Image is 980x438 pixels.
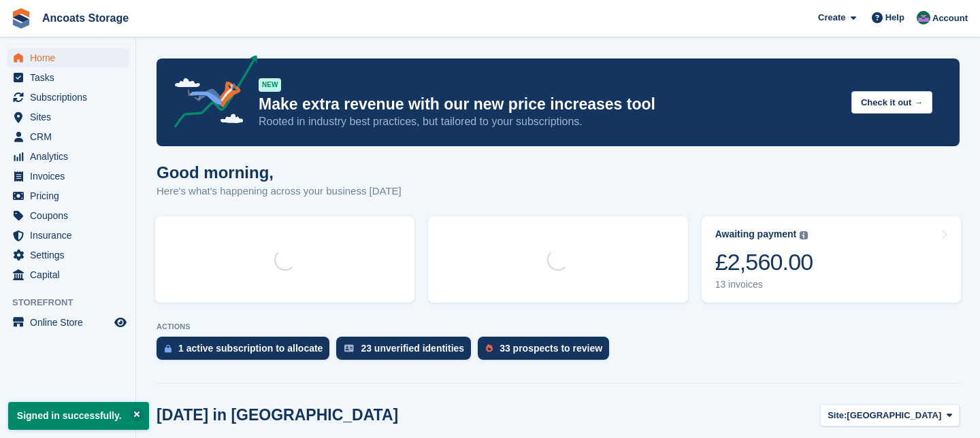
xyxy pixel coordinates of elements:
[30,68,112,87] span: Tasks
[702,216,961,303] a: Awaiting payment £2,560.00 13 invoices
[12,296,135,309] span: Storefront
[7,265,129,284] a: menu
[30,167,112,186] span: Invoices
[7,313,129,332] a: menu
[7,127,129,146] a: menu
[828,409,847,422] span: Site:
[259,78,281,92] div: NEW
[30,186,112,205] span: Pricing
[259,95,840,114] p: Make extra revenue with our new price increases tool
[800,231,808,239] img: icon-info-grey-7440780725fd019a000dd9b08b2336e03edf1995a4989e88bcd33f0948082b44.svg
[30,147,112,166] span: Analytics
[885,11,904,24] span: Help
[157,322,960,331] p: ACTIONS
[715,279,813,290] div: 13 invoices
[30,265,112,284] span: Capital
[30,226,112,245] span: Insurance
[157,163,402,182] h1: Good morning,
[7,48,129,67] a: menu
[165,344,171,353] img: active_subscription_to_allocate_icon-d502201f5373d7db506a760aba3b589e785aa758c864c3986d89f69b8ff3...
[7,107,129,127] a: menu
[715,248,813,276] div: £2,560.00
[7,186,129,205] a: menu
[259,114,840,129] p: Rooted in industry best practices, but tailored to your subscriptions.
[847,409,941,422] span: [GEOGRAPHIC_DATA]
[8,402,149,430] p: Signed in successfully.
[30,313,112,332] span: Online Store
[500,343,602,354] div: 33 prospects to review
[818,11,845,24] span: Create
[486,344,493,352] img: prospect-51fa495bee0391a8d652442698ab0144808aea92771e9ea1ae160a38d050c398.svg
[30,48,112,67] span: Home
[157,406,398,424] h2: [DATE] in [GEOGRAPHIC_DATA]
[157,337,336,367] a: 1 active subscription to allocate
[336,337,478,367] a: 23 unverified identities
[37,7,134,29] a: Ancoats Storage
[30,107,112,127] span: Sites
[30,246,112,265] span: Settings
[820,404,960,426] button: Site: [GEOGRAPHIC_DATA]
[7,167,129,186] a: menu
[344,344,354,352] img: verify_identity-adf6edd0f0f0b5bbfe63781bf79b02c33cf7c696d77639b501bdc392416b5a36.svg
[7,147,129,166] a: menu
[30,206,112,225] span: Coupons
[7,226,129,245] a: menu
[178,343,323,354] div: 1 active subscription to allocate
[7,88,129,107] a: menu
[30,88,112,107] span: Subscriptions
[11,8,31,29] img: stora-icon-8386f47178a22dfd0bd8f6a31ec36ba5ce8667c1dd55bd0f319d3a0aa187defe.svg
[163,55,258,133] img: price-adjustments-announcement-icon-8257ccfd72463d97f412b2fc003d46551f7dbcb40ab6d574587a9cd5c0d94...
[361,343,464,354] div: 23 unverified identities
[112,314,129,331] a: Preview store
[932,12,968,25] span: Account
[7,206,129,225] a: menu
[7,68,129,87] a: menu
[715,229,797,240] div: Awaiting payment
[157,184,402,199] p: Here's what's happening across your business [DATE]
[851,91,932,114] button: Check it out →
[30,127,112,146] span: CRM
[7,246,129,265] a: menu
[478,337,616,367] a: 33 prospects to review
